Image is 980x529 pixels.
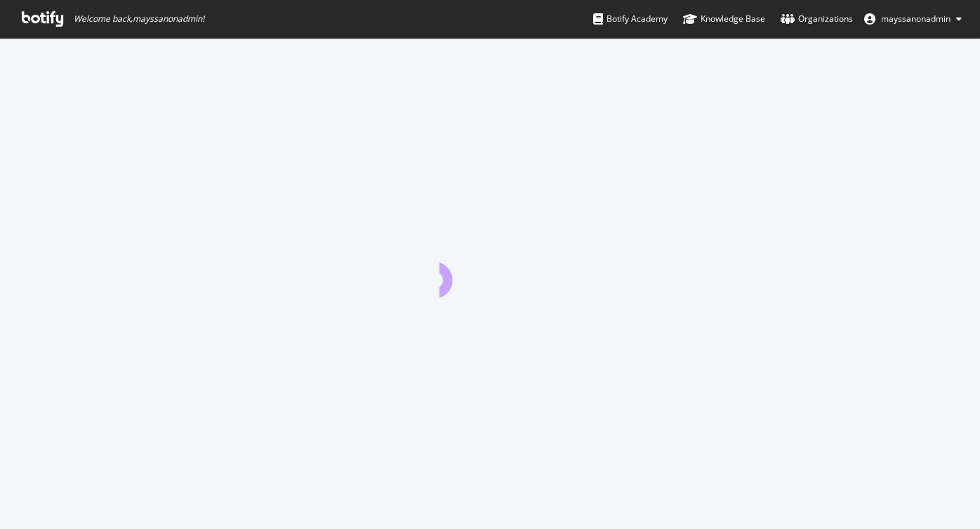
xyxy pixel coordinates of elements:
span: mayssanonadmin [881,13,951,25]
div: Organizations [781,12,853,26]
div: Knowledge Base [683,12,765,26]
span: Welcome back, mayssanonadmin ! [74,13,204,25]
button: mayssanonadmin [853,8,973,30]
div: Botify Academy [593,12,668,26]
